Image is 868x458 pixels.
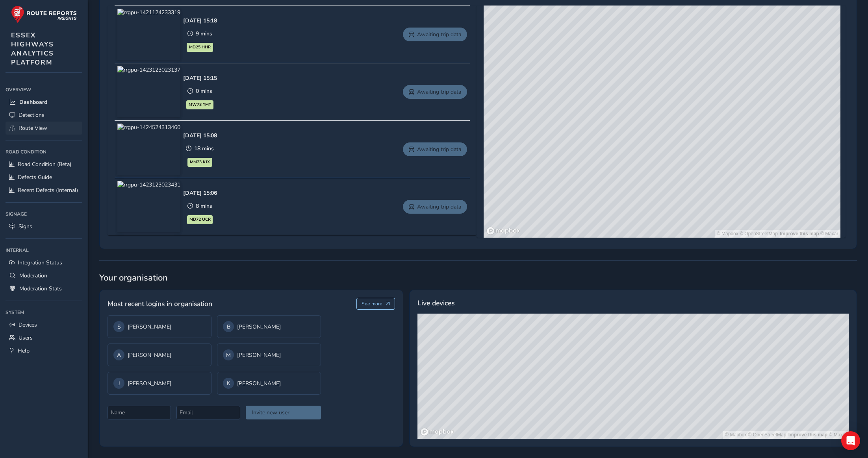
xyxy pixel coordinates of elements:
div: [PERSON_NAME] [113,378,206,389]
div: [PERSON_NAME] [223,349,315,360]
img: rrgpu-1423123023137 [117,66,180,117]
div: [DATE] 15:15 [183,74,217,82]
div: Signage [6,208,82,220]
span: M [226,351,231,359]
span: Road Condition (Beta) [18,161,71,168]
span: Signs [19,223,32,230]
span: A [117,351,121,359]
span: Recent Defects (Internal) [18,187,78,194]
span: MM23 KJX [190,159,210,165]
a: Road Condition (Beta) [6,158,82,171]
a: Dashboard [6,96,82,109]
img: rrgpu-1423123023431 [117,181,180,232]
span: Most recent logins in organisation [108,299,212,309]
a: Awaiting trip data [403,28,467,41]
a: Signs [6,220,82,233]
a: Detections [6,109,82,122]
span: Dashboard [19,98,47,106]
a: Awaiting trip data [403,142,467,156]
span: Moderation Stats [19,285,62,292]
span: Moderation [19,272,47,279]
div: [DATE] 15:08 [183,132,217,139]
span: MD72 UCR [189,216,211,223]
div: System [6,307,82,318]
input: Name [108,406,171,419]
span: See more [362,301,382,307]
a: Help [6,344,82,357]
a: Devices [6,318,82,331]
img: rrgpu-1421124233319 [117,9,180,60]
span: J [118,380,120,387]
div: Overview [6,84,82,96]
a: Awaiting trip data [403,85,467,99]
a: Moderation [6,269,82,282]
span: 9 mins [196,30,212,37]
a: Awaiting trip data [403,200,467,214]
span: Integration Status [18,259,62,266]
img: rr logo [11,6,77,23]
a: Users [6,331,82,344]
span: 8 mins [196,202,212,210]
span: Route View [19,124,47,132]
span: ESSEX HIGHWAYS ANALYTICS PLATFORM [11,31,54,67]
div: [DATE] 15:06 [183,189,217,197]
span: Devices [19,321,37,329]
span: Help [18,347,30,355]
div: [DATE] 15:18 [183,17,217,24]
span: Defects Guide [18,174,52,181]
div: Internal [6,244,82,256]
span: Detections [19,111,45,119]
div: [PERSON_NAME] [223,321,315,332]
span: 18 mins [194,145,214,152]
span: Users [19,334,33,342]
span: B [227,323,230,331]
a: Route View [6,122,82,135]
div: [PERSON_NAME] [223,378,315,389]
div: [PERSON_NAME] [113,349,206,360]
div: Open Intercom Messenger [841,431,860,450]
div: [PERSON_NAME] [113,321,206,332]
span: 0 mins [196,87,212,95]
span: S [117,323,121,331]
span: Your organisation [99,272,857,284]
input: Email [176,406,240,419]
span: MD25 HHR [189,44,211,50]
button: See more [356,298,395,310]
img: rrgpu-1424524313460 [117,124,180,175]
a: Integration Status [6,256,82,269]
div: Road Condition [6,146,82,158]
span: Live devices [417,298,454,308]
a: Recent Defects (Internal) [6,184,82,197]
span: MW73 YMY [189,102,211,108]
a: Defects Guide [6,171,82,184]
span: K [227,380,230,387]
a: Moderation Stats [6,282,82,295]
